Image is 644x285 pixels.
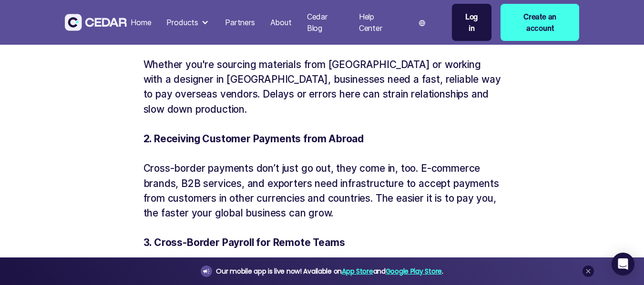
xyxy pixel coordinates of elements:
a: About [266,12,296,33]
a: Partners [221,12,259,33]
div: Help Center [359,11,399,34]
div: Products [166,17,198,28]
a: Cedar Blog [303,6,348,39]
img: announcement [203,267,210,275]
div: Products [163,13,214,32]
img: world icon [419,20,425,26]
a: Google Play Store [386,266,442,276]
div: Home [131,17,151,28]
p: ‍ [143,42,501,57]
a: Create an account [501,4,580,41]
a: Log in [452,4,491,41]
div: About [270,17,292,28]
a: Home [127,12,155,33]
a: App Store [342,266,373,276]
p: ‍ [143,220,501,235]
p: Cross-border payments don’t just go out, they come in, too. E-commerce brands, B2B services, and ... [143,161,501,220]
div: Our mobile app is live now! Available on and . [216,265,443,277]
div: Partners [225,17,255,28]
div: Open Intercom Messenger [612,253,634,275]
p: ‍ [143,250,501,265]
p: ‍ [143,117,501,131]
div: Log in [461,11,481,34]
p: ‍ [143,146,501,161]
a: Help Center [355,6,402,39]
strong: 2. Receiving Customer Payments from Abroad [143,133,364,145]
strong: 3. Cross-Border Payroll for Remote Teams [143,236,345,248]
p: Whether you're sourcing materials from [GEOGRAPHIC_DATA] or working with a designer in [GEOGRAPHI... [143,57,501,117]
div: Cedar Blog [307,11,344,34]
